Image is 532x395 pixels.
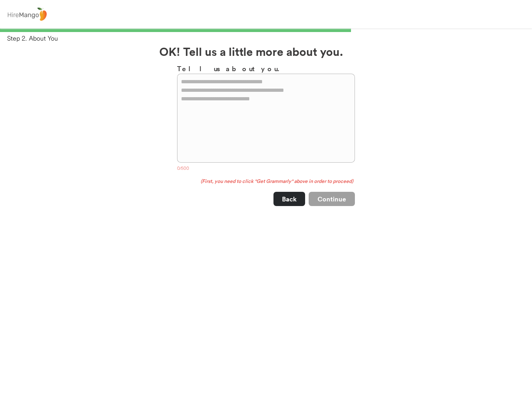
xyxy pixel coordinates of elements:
h3: Tell us about you. [177,63,355,74]
div: (First, you need to click "Get Grammarly" above in order to proceed) [177,178,355,185]
div: 0/500 [177,165,355,173]
div: Step 2. About You [7,34,532,43]
h2: OK! Tell us a little more about you. [159,43,373,60]
button: Continue [309,192,355,206]
button: Back [273,192,305,206]
img: logo%20-%20hiremango%20gray.png [5,6,49,23]
div: 66% [1,28,531,32]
